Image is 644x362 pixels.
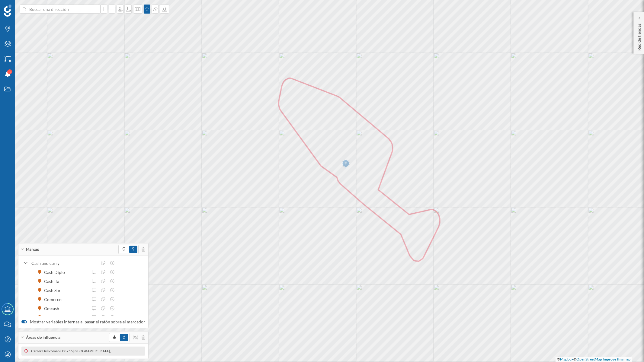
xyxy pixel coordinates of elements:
[44,287,64,294] div: Cash Sur
[26,247,39,252] span: Marcas
[44,278,62,284] div: Cash Ifa
[44,269,68,275] div: Cash Diplo
[636,21,642,51] p: Red de tiendas
[560,357,573,361] a: Mapbox
[14,348,199,354] div: Carrer Del Romaní, 08755 [GEOGRAPHIC_DATA], [GEOGRAPHIC_DATA], [GEOGRAPHIC_DATA] (5 min Andando)
[4,5,11,17] img: Geoblink Logo
[12,4,34,10] span: Soporte
[556,357,632,362] div: © ©
[44,305,62,312] div: Gmcash
[44,314,71,321] div: Gros Mercat
[21,319,145,325] label: Mostrar variables internas al pasar el ratón sobre el marcador
[44,296,65,303] div: Comerco
[9,69,11,75] span: 3
[576,357,602,361] a: OpenStreetMap
[26,335,60,340] span: Áreas de influencia
[603,357,630,361] a: Improve this map
[31,260,97,266] div: Cash and carry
